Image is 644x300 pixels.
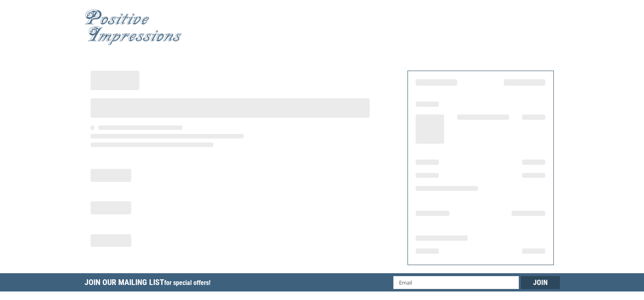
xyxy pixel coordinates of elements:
img: Positive Impressions [85,9,182,45]
input: Email [393,276,519,289]
h5: Join Our Mailing List [85,273,215,294]
span: for special offers! [164,279,210,287]
input: Join [521,276,560,289]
